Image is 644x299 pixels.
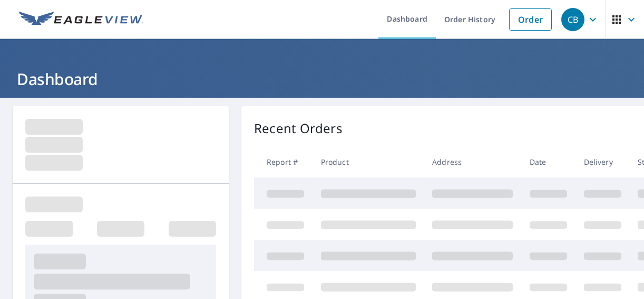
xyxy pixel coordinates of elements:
th: Delivery [575,146,630,177]
a: Order [509,8,552,31]
th: Product [313,146,424,177]
th: Address [424,146,521,177]
img: EV Logo [19,12,143,27]
div: CB [561,8,584,31]
p: Recent Orders [254,119,343,138]
th: Date [521,146,575,177]
h1: Dashboard [13,68,631,90]
th: Report # [254,146,313,177]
